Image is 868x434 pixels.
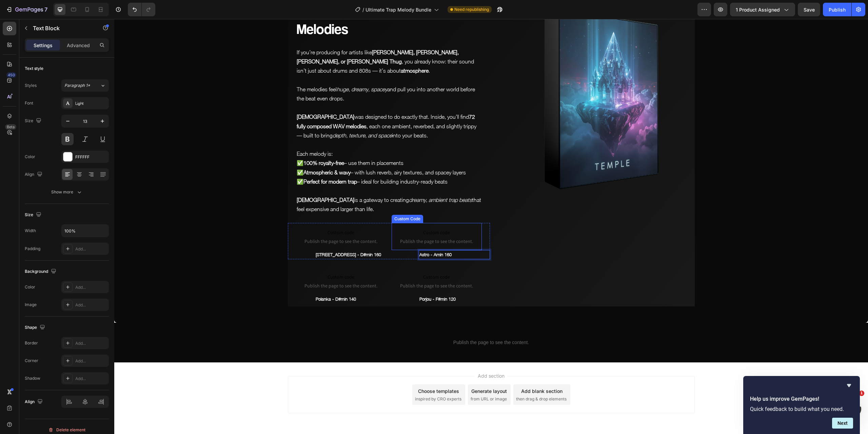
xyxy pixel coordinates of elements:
h2: Help us improve GemPages! [750,395,853,403]
span: Publish the page to see the content. [182,263,272,270]
p: is a gateway to creating that feel expensive and larger than life. [182,176,367,195]
div: Beta [5,124,16,130]
span: Custom code [182,254,272,262]
span: Add section [361,353,393,360]
div: Add... [75,284,107,290]
div: Align [25,397,44,407]
strong: 72 fully composed WAV melodies [182,95,361,110]
div: Publish [829,6,846,13]
p: Astro - Amin 160 [305,232,375,240]
i: depth, texture, and space [218,113,278,119]
strong: atmosphere [287,49,314,55]
div: Font [25,100,33,106]
div: Rich Text Editor. Editing area: main [201,231,272,240]
strong: Atmospheric & wavy [189,150,236,156]
strong: 100% royalty-free [189,141,230,147]
strong: [DEMOGRAPHIC_DATA] [182,95,240,101]
div: Generate layout [357,369,393,376]
p: The melodies feel and pull you into another world before the beat even drops. [182,66,367,84]
div: Image [25,302,37,308]
p: Settings [34,42,53,49]
button: Hide survey [845,381,853,390]
span: Custom code [182,209,272,218]
div: Show more [51,189,83,195]
div: Width [25,228,36,234]
div: Text style [25,65,43,72]
input: Auto [62,225,108,237]
div: Custom Code [279,197,308,203]
span: Paragraph 1* [64,82,90,89]
div: Undo/Redo [128,3,155,16]
iframe: Design area [114,19,868,434]
div: 450 [6,72,16,78]
p: Publish the page to see the content. [174,320,580,327]
p: [STREET_ADDRESS] - D#min 160 [201,232,271,240]
span: 1 product assigned [736,6,780,13]
div: Border [25,340,38,346]
span: Custom code [277,254,368,262]
span: Publish the page to see the content. [182,219,272,226]
strong: Perfect for modern trap [189,159,243,166]
div: Shadow [25,375,40,381]
span: Ultimate Trap Melody Bundle [366,6,431,13]
span: Custom code [277,209,368,218]
div: Color [25,284,35,290]
p: was designed to do exactly that. Inside, you’ll find , each one ambient, reverbed, and slightly t... [182,93,367,121]
div: Background [25,267,58,276]
div: Add... [75,302,107,308]
span: Save [804,7,815,13]
strong: [DEMOGRAPHIC_DATA] [182,178,240,184]
span: Need republishing [454,6,489,13]
button: Save [798,3,820,16]
div: Align [25,170,44,179]
span: Publish the page to see the content. [277,263,368,270]
span: inspired by CRO experts [301,377,347,383]
div: Styles [25,82,37,89]
button: 7 [3,3,51,16]
p: If you’re producing for artists like , you already know: their sound isn’t just about drums and 8... [182,29,367,57]
p: Polanka - D#min 140 [201,276,271,284]
div: Add... [75,246,107,252]
div: Delete element [48,426,85,434]
button: Next question [832,418,853,429]
div: Add blank section [407,369,448,376]
i: huge, dreamy, spacey [222,67,273,73]
div: Color [25,154,35,160]
div: Size [25,210,43,220]
p: Text Block [33,24,91,32]
p: Porjou - F#min 120 [305,276,375,284]
div: FFFFFF [75,154,107,160]
p: Each melody is: ✅ – use them in placements ✅ – with lush reverb, airy textures, and spacey layers... [182,130,367,167]
button: Publish [823,3,851,16]
div: Corner [25,358,38,364]
span: Publish the page to see the content. [277,219,368,226]
div: Rich Text Editor. Editing area: main [304,231,376,240]
p: Advanced [67,42,90,49]
button: 1 product assigned [730,3,795,16]
div: Help us improve GemPages! [750,381,853,429]
div: Add... [75,358,107,364]
p: 7 [44,5,47,14]
div: Add... [75,340,107,346]
button: Show more [25,186,109,198]
span: then drag & drop elements [402,377,452,383]
div: Padding [25,246,40,252]
div: Choose templates [304,369,345,376]
span: from URL or image [356,377,393,383]
span: / [362,6,364,13]
div: Shape [25,323,46,332]
strong: [PERSON_NAME], [PERSON_NAME], [PERSON_NAME], or [PERSON_NAME] Thug [182,30,344,45]
button: Paragraph 1* [61,79,109,92]
div: Light [75,100,107,107]
span: 1 [859,391,864,396]
div: Add... [75,376,107,382]
div: Size [25,116,43,126]
i: dreamy, ambient trap beats [295,178,358,184]
p: Quick feedback to build what you need. [750,406,853,412]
